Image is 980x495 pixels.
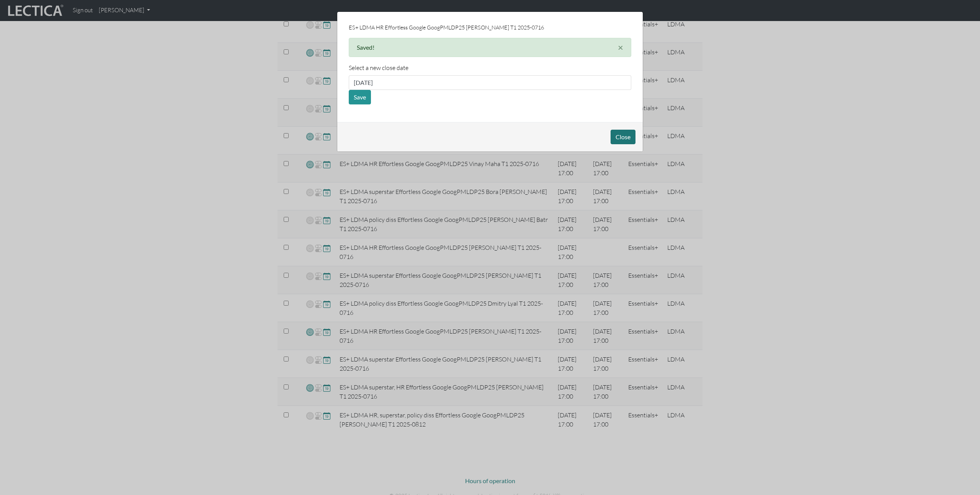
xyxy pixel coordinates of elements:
strong: Saved! [357,44,374,51]
button: Close [610,38,631,57]
button: Save [349,90,371,104]
span: × [618,42,623,53]
p: ES+ LDMA HR Effortless Google GoogPMLDP25 [PERSON_NAME] T1 2025-0716 [349,23,631,32]
label: Select a new close date [349,63,408,72]
button: Close [611,130,635,144]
